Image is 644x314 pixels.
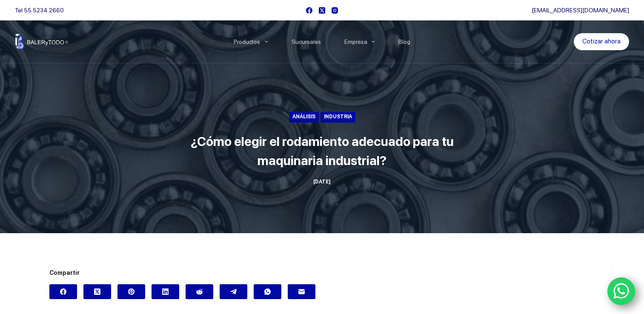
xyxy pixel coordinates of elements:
img: Balerytodo [15,34,68,50]
a: 55 5234 2660 [24,7,64,14]
a: Facebook [49,284,77,299]
h1: ¿Cómo elegir el rodamiento adecuado para tu maquinaria industrial? [163,132,482,170]
nav: Menu Principal [222,20,422,63]
span: Compartir [49,268,595,278]
span: Tel. [15,7,64,14]
a: WhatsApp [607,277,635,305]
a: Correo electrónico [288,284,315,299]
a: Cotizar ahora [574,33,629,50]
a: Pinterest [117,284,145,299]
a: Análisis [289,112,319,123]
a: WhatsApp [254,284,281,299]
a: LinkedIn [152,284,179,299]
a: X (Twitter) [83,284,111,299]
a: Instagram [332,7,338,14]
a: Reddit [186,284,213,299]
a: [EMAIL_ADDRESS][DOMAIN_NAME] [532,7,629,14]
a: Industria [321,112,355,123]
time: [DATE] [313,179,331,185]
a: X (Twitter) [319,7,325,14]
a: Telegram [220,284,247,299]
a: Facebook [306,7,312,14]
